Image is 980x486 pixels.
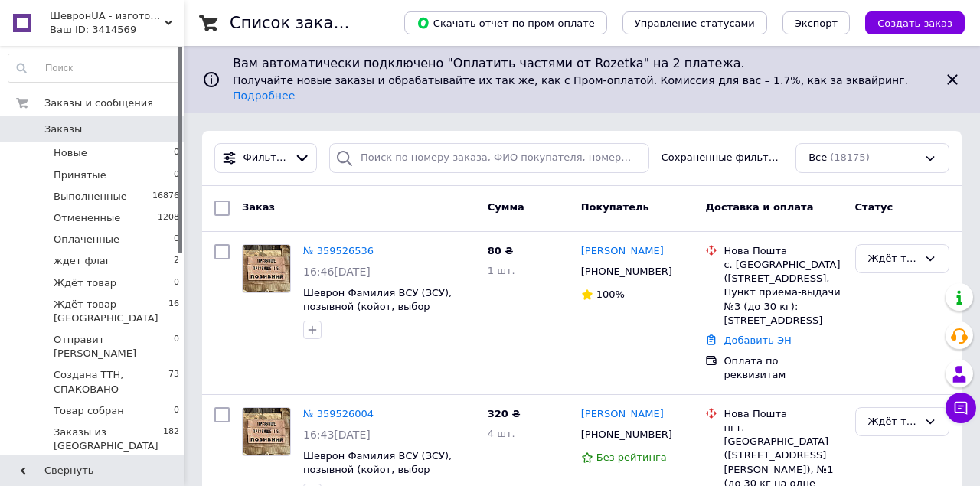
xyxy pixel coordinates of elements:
[581,244,664,259] a: [PERSON_NAME]
[329,143,649,173] input: Поиск по номеру заказа, ФИО покупателя, номеру телефона, Email, номеру накладной
[488,408,521,419] span: 320 ₴
[54,146,87,160] span: Новые
[488,265,515,276] span: 1 шт.
[303,408,374,419] a: № 359526004
[303,429,371,441] span: 16:43[DATE]
[782,11,850,34] button: Экспорт
[233,90,295,102] a: Подробнее
[54,404,124,418] span: Товар собран
[724,258,842,328] div: с. [GEOGRAPHIC_DATA] ([STREET_ADDRESS], Пункт приема-выдачи №3 (до 30 кг): [STREET_ADDRESS]
[54,211,120,225] span: Отмененные
[152,190,179,204] span: 16876
[44,96,153,110] span: Заказы и сообщения
[578,262,675,282] div: [PHONE_NUMBER]
[705,201,813,213] span: Доставка и оплата
[158,211,179,225] span: 1208
[488,245,514,256] span: 80 ₴
[174,254,179,268] span: 2
[54,276,116,290] span: Ждёт товар
[50,23,184,37] div: Ваш ID: 3414569
[877,18,952,29] span: Создать заказ
[54,254,111,268] span: ждет флаг
[724,244,842,258] div: Нова Пошта
[578,425,675,445] div: [PHONE_NUMBER]
[581,407,664,422] a: [PERSON_NAME]
[54,426,163,453] span: Заказы из [GEOGRAPHIC_DATA]
[242,201,275,213] span: Заказ
[174,233,179,246] span: 0
[168,368,179,396] span: 73
[303,245,374,256] a: № 359526536
[855,201,893,213] span: Статус
[54,233,119,246] span: Оплаченные
[233,55,931,73] span: Вам автоматически подключено "Оплатить частями от Rozetka" на 2 платежа.
[488,428,515,439] span: 4 шт.
[243,245,290,292] img: Фото товару
[622,11,767,34] button: Управление статусами
[724,334,791,346] a: Добавить ЭН
[168,298,179,325] span: 16
[44,122,82,136] span: Заказы
[581,201,649,213] span: Покупатель
[174,404,179,418] span: 0
[243,151,289,165] span: Фильтры
[865,11,965,34] button: Создать заказ
[243,408,290,455] img: Фото товару
[54,368,168,396] span: Создана ТТН, СПАКОВАНО
[233,74,913,102] span: Получайте новые заказы и обрабатывайте их так же, как с Пром-оплатой. Комиссия для вас – 1.7%, ка...
[830,152,870,163] span: (18175)
[850,17,965,28] a: Создать заказ
[230,14,361,32] h1: Список заказов
[635,18,755,29] span: Управление статусами
[174,333,179,360] span: 0
[303,287,452,327] a: Шеврон Фамилия ВСУ (ЗСУ), позывной (койот, выбор шрифта) на липучке.
[416,16,595,30] span: Скачать отчет по пром-оплате
[163,426,179,453] span: 182
[724,407,842,421] div: Нова Пошта
[946,393,976,423] button: Чат с покупателем
[596,289,625,300] span: 100%
[724,354,842,382] div: Оплата по реквизитам
[795,18,838,29] span: Экспорт
[404,11,607,34] button: Скачать отчет по пром-оплате
[596,452,667,463] span: Без рейтинга
[661,151,783,165] span: Сохраненные фильтры:
[174,276,179,290] span: 0
[174,168,179,182] span: 0
[808,151,827,165] span: Все
[868,251,918,267] div: Ждёт товар Одесса
[54,333,174,360] span: Отправит [PERSON_NAME]
[8,54,180,82] input: Поиск
[868,414,918,430] div: Ждёт товар Одесса
[488,201,524,213] span: Сумма
[54,168,106,182] span: Принятые
[54,298,168,325] span: Ждёт товар [GEOGRAPHIC_DATA]
[242,244,291,293] a: Фото товару
[303,266,371,278] span: 16:46[DATE]
[50,9,165,23] span: ШевронUA - изготовление и продажа милитарной символики: погон, шевронов, нашивок.
[174,146,179,160] span: 0
[54,190,127,204] span: Выполненные
[242,407,291,456] a: Фото товару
